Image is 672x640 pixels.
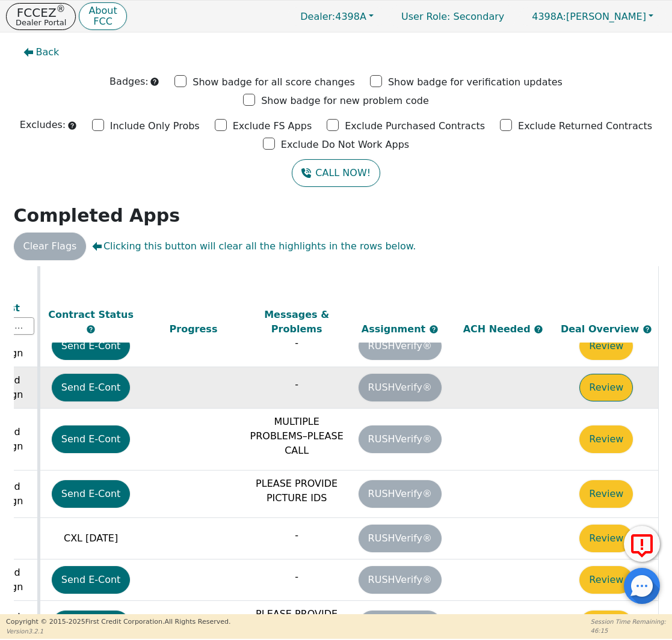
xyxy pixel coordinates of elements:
button: Send E-Cont [52,480,131,508]
button: Send E-Cont [52,374,131,401]
span: Clicking this button will clear all the highlights in the rows below. [92,239,416,254]
p: Excludes: [20,118,66,132]
p: Copyright © 2015- 2025 First Credit Corporation. [6,617,230,627]
span: Contract Status [48,308,134,320]
span: [PERSON_NAME] [532,11,646,22]
button: Review [579,374,633,401]
p: Show badge for verification updates [388,75,563,90]
strong: Completed Apps [14,205,180,226]
p: About [88,6,117,16]
p: - [248,336,345,350]
button: Dealer:4398A [288,7,386,26]
button: CALL NOW! [292,159,380,187]
p: Exclude Returned Contracts [518,119,652,133]
a: User Role: Secondary [389,5,516,28]
button: Send E-Cont [52,566,131,594]
p: Include Only Probs [110,119,200,133]
p: Show badge for all score changes [193,75,355,90]
button: Review [579,332,633,360]
td: CXL [DATE] [39,517,142,559]
span: ACH Needed [463,323,534,334]
button: Review [579,480,633,508]
span: 4398A: [532,11,566,22]
p: Exclude Do Not Work Apps [281,138,409,152]
p: - [248,377,345,392]
span: Deal Overview [561,323,652,334]
p: Session Time Remaining: [591,617,666,626]
button: 4398A:[PERSON_NAME] [519,7,666,26]
button: FCCEZ®Dealer Portal [6,3,76,30]
button: Send E-Cont [52,332,131,360]
div: Progress [145,322,242,336]
span: All Rights Reserved. [164,618,230,626]
span: Dealer: [300,11,335,22]
div: Messages & Problems [248,307,345,336]
p: PLEASE PROVIDE PICTURE IDS [248,477,345,505]
button: Review [579,566,633,594]
p: 46:15 [591,626,666,635]
button: Review [579,425,633,453]
sup: ® [57,4,66,14]
button: AboutFCC [79,2,126,31]
span: User Role : [401,11,450,22]
p: Show badge for new problem code [261,94,429,108]
p: Secondary [389,5,516,28]
p: - [248,570,345,584]
span: Back [36,45,60,59]
p: Exclude FS Apps [233,119,312,133]
button: Review [579,611,633,638]
button: Report Error to FCC [624,526,660,562]
p: FCCEZ [16,7,66,19]
p: Dealer Portal [16,19,66,26]
p: - [248,528,345,543]
p: Version 3.2.1 [6,627,230,636]
p: Badges: [109,75,149,89]
p: MULTIPLE PROBLEMS–PLEASE CALL [248,415,345,458]
button: Send E-Cont [52,425,131,453]
button: Send E-Cont [52,611,131,638]
button: Back [14,38,69,66]
p: PLEASE PROVIDE PICTURE IDS [248,607,345,636]
button: Review [579,525,633,552]
span: Assignment [362,323,429,334]
span: 4398A [300,11,366,22]
p: FCC [88,17,117,26]
p: Exclude Purchased Contracts [345,119,485,133]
